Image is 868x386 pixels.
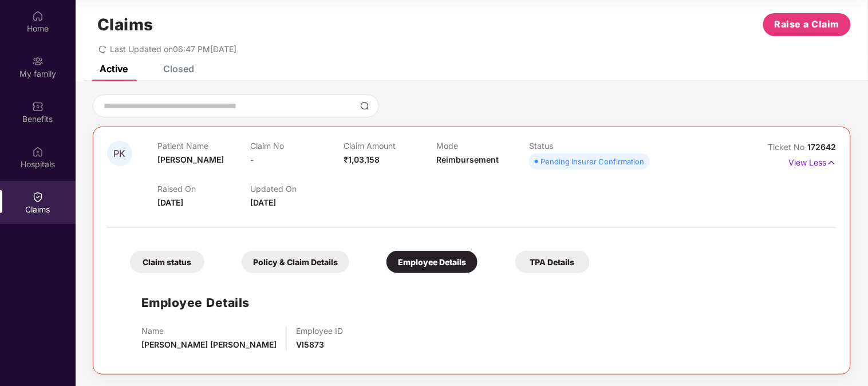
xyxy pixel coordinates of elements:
[32,56,44,67] img: svg+xml;base64,PHN2ZyB3aWR0aD0iMjAiIGhlaWdodD0iMjAiIHZpZXdCb3g9IjAgMCAyMCAyMCIgZmlsbD0ibm9uZSIgeG...
[32,101,44,112] img: svg+xml;base64,PHN2ZyBpZD0iQmVuZWZpdHMiIHhtbG5zPSJodHRwOi8vd3d3LnczLm9yZy8yMDAwL3N2ZyIgd2lkdGg9Ij...
[768,142,808,152] span: Ticket No
[775,17,840,31] span: Raise a Claim
[157,198,183,207] span: [DATE]
[436,141,529,151] p: Mode
[32,146,44,157] img: svg+xml;base64,PHN2ZyBpZD0iSG9zcGl0YWxzIiB4bWxucz0iaHR0cDovL3d3dy53My5vcmcvMjAwMC9zdmciIHdpZHRoPS...
[130,251,204,273] div: Claim status
[157,141,250,151] p: Patient Name
[97,15,153,34] h1: Claims
[32,10,44,22] img: svg+xml;base64,PHN2ZyBpZD0iSG9tZSIgeG1sbnM9Imh0dHA6Ly93d3cudzMub3JnLzIwMDAvc3ZnIiB3aWR0aD0iMjAiIG...
[436,155,499,164] span: Reimbursement
[808,142,837,152] span: 172642
[163,63,194,74] div: Closed
[540,156,644,167] div: Pending Insurer Confirmation
[141,340,277,349] span: [PERSON_NAME] [PERSON_NAME]
[789,153,837,169] p: View Less
[344,141,436,151] p: Claim Amount
[296,326,343,336] p: Employee ID
[141,293,250,312] h1: Employee Details
[114,149,126,159] span: PK
[141,326,277,336] p: Name
[529,141,622,151] p: Status
[157,184,250,194] p: Raised On
[763,13,851,36] button: Raise a Claim
[110,44,236,54] span: Last Updated on 06:47 PM[DATE]
[98,44,106,54] span: redo
[360,101,369,111] img: svg+xml;base64,PHN2ZyBpZD0iU2VhcmNoLTMyeDMyIiB4bWxucz0iaHR0cDovL3d3dy53My5vcmcvMjAwMC9zdmciIHdpZH...
[344,155,380,164] span: ₹1,03,158
[386,251,478,273] div: Employee Details
[100,63,128,74] div: Active
[251,184,344,194] p: Updated On
[515,251,590,273] div: TPA Details
[157,155,224,164] span: [PERSON_NAME]
[242,251,349,273] div: Policy & Claim Details
[251,141,344,151] p: Claim No
[251,155,255,164] span: -
[32,191,44,203] img: svg+xml;base64,PHN2ZyBpZD0iQ2xhaW0iIHhtbG5zPSJodHRwOi8vd3d3LnczLm9yZy8yMDAwL3N2ZyIgd2lkdGg9IjIwIi...
[251,198,277,207] span: [DATE]
[296,340,324,349] span: VI5873
[827,156,837,169] img: svg+xml;base64,PHN2ZyB4bWxucz0iaHR0cDovL3d3dy53My5vcmcvMjAwMC9zdmciIHdpZHRoPSIxNyIgaGVpZ2h0PSIxNy...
